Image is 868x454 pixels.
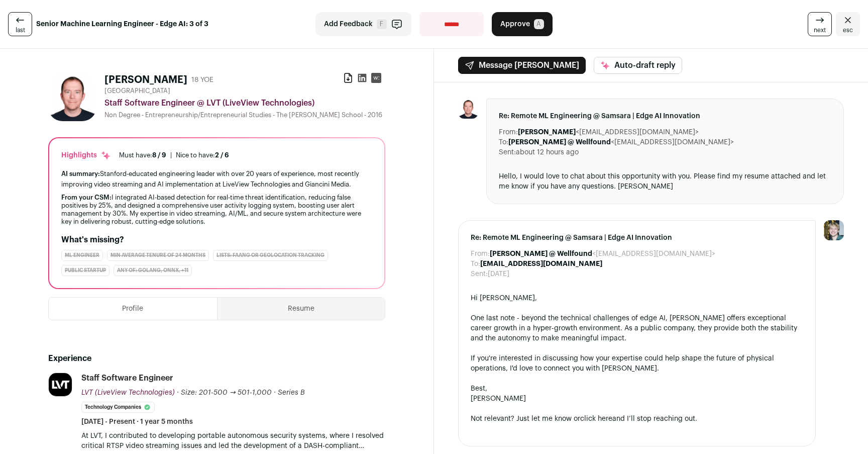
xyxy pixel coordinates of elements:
[516,147,579,157] dd: about 12 hours ago
[278,389,305,396] span: Series B
[471,233,803,243] span: Re: Remote ML Engineering @ Samsara | Edge AI Innovation
[274,388,276,398] span: ·
[490,249,715,259] dd: <[EMAIL_ADDRESS][DOMAIN_NAME]>
[176,151,229,159] div: Nice to have:
[48,73,96,121] img: 611ee8e14fd66055330794571077e65e26f7225e9f11972d3a537ab5949b9895.jpg
[480,260,602,267] b: [EMAIL_ADDRESS][DOMAIN_NAME]
[107,250,209,261] div: min average tenure of 24 months
[114,265,192,276] div: Any of: Golang, ONNX, +11
[471,249,490,259] dt: From:
[836,12,860,36] a: Close
[81,402,155,413] li: Technology Companies
[191,75,213,85] div: 18 YOE
[61,250,103,261] div: ML Engineer
[8,12,32,36] a: last
[471,384,803,394] div: Best,
[49,298,217,320] button: Profile
[534,19,544,29] span: A
[458,99,478,119] img: 611ee8e14fd66055330794571077e65e26f7225e9f11972d3a537ab5949b9895.jpg
[471,259,480,269] dt: To:
[177,389,272,396] span: · Size: 201-500 → 501-1,000
[61,194,372,226] div: I integrated AI-based detection for real-time threat identification, reducing false positives by ...
[499,171,831,192] div: Hello, I would love to chat about this opportunity with you. Please find my resume attached and l...
[324,19,373,29] span: Add Feedback
[104,97,385,109] div: Staff Software Engineer @ LVT (LiveView Technologies)
[471,269,488,279] dt: Sent:
[218,298,385,320] button: Resume
[16,26,25,34] span: last
[471,394,803,404] div: [PERSON_NAME]
[61,170,100,177] span: AI summary:
[814,26,826,34] span: next
[518,127,699,137] dd: <[EMAIL_ADDRESS][DOMAIN_NAME]>
[499,111,831,121] span: Re: Remote ML Engineering @ Samsara | Edge AI Innovation
[458,57,586,74] button: Message [PERSON_NAME]
[81,417,193,427] span: [DATE] - Present · 1 year 5 months
[499,147,516,157] dt: Sent:
[81,431,385,451] p: At LVT, I contributed to developing portable autonomous security systems, where I resolved critic...
[61,234,372,246] h2: What's missing?
[213,250,328,261] div: Lists: FAANG or Geolocation Tracking
[808,12,832,36] a: next
[81,389,175,396] span: LVT (LiveView Technologies)
[471,353,803,374] div: If you're interested in discussing how your expertise could help shape the future of physical ope...
[580,415,612,422] a: click here
[61,194,112,201] span: From your CSM:
[471,293,803,303] div: Hi [PERSON_NAME],
[499,137,508,147] dt: To:
[61,168,372,190] div: Stanford-educated engineering leader with over 20 years of experience, most recently improving vi...
[488,269,509,279] dd: [DATE]
[215,152,229,158] span: 2 / 6
[500,19,530,29] span: Approve
[594,57,682,74] button: Auto-draft reply
[152,152,166,158] span: 8 / 9
[843,26,853,34] span: esc
[492,12,553,36] button: Approve A
[315,12,411,36] button: Add Feedback F
[508,137,734,147] dd: <[EMAIL_ADDRESS][DOMAIN_NAME]>
[81,373,173,384] div: Staff Software Engineer
[471,414,803,424] div: Not relevant? Just let me know or and I’ll stop reaching out.
[518,129,576,136] b: [PERSON_NAME]
[471,313,803,343] div: One last note - beyond the technical challenges of edge AI, [PERSON_NAME] offers exceptional care...
[49,373,72,396] img: 85fb0c74f72106c3c964a3b853f6396797492dbc8315f146d40af20561d2ab48
[490,250,592,257] b: [PERSON_NAME] @ Wellfound
[119,151,229,159] ul: |
[508,139,611,146] b: [PERSON_NAME] @ Wellfound
[61,150,111,160] div: Highlights
[119,151,166,159] div: Must have:
[499,127,518,137] dt: From:
[104,111,385,119] div: Non Degree - Entrepreneurship/Entrepreneurial Studies - The [PERSON_NAME] School - 2016
[61,265,110,276] div: Public Startup
[104,73,187,87] h1: [PERSON_NAME]
[36,19,208,29] strong: Senior Machine Learning Engineer - Edge AI: 3 of 3
[104,87,170,95] span: [GEOGRAPHIC_DATA]
[377,19,387,29] span: F
[824,220,844,240] img: 6494470-medium_jpg
[48,352,385,365] h2: Experience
